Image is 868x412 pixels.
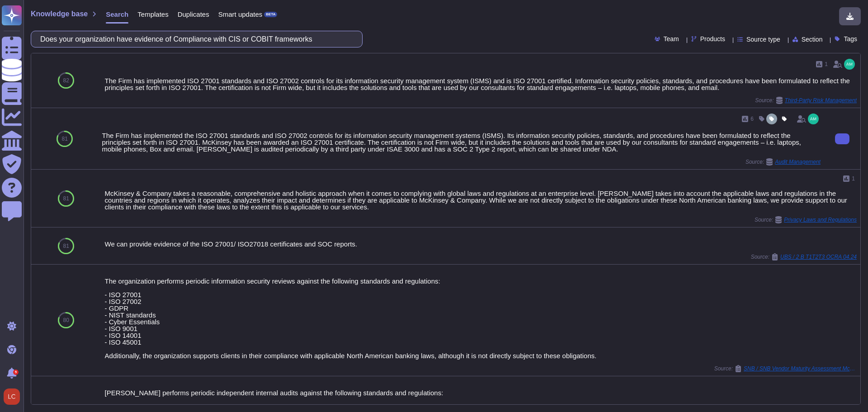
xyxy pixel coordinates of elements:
[802,36,823,43] span: Section
[63,196,69,201] span: 81
[785,98,857,103] span: Third-Party Risk Management
[63,317,69,323] span: 80
[63,78,69,83] span: 82
[137,11,168,18] span: Templates
[746,36,780,43] span: Source type
[744,366,857,371] span: SNB / SNB Vendor Maturity Assessment McKinsey & Company v.1.0
[31,10,88,18] span: Knowledge base
[852,176,855,181] span: 1
[780,254,857,260] span: UBS / 2 B T1T2T3 OCRA 04.24
[36,31,353,47] input: Search a question or template...
[264,12,277,17] div: BETA
[4,388,20,405] img: user
[844,59,855,70] img: user
[808,114,819,124] img: user
[784,217,857,223] span: Privacy Laws and Regulations
[751,253,857,260] span: Source:
[105,190,857,210] div: McKinsey & Company takes a reasonable, comprehensive and holistic approach when it comes to compl...
[745,158,821,166] span: Source:
[63,243,69,249] span: 81
[664,36,679,42] span: Team
[700,36,725,42] span: Products
[13,369,19,375] div: 5
[105,77,857,91] div: The Firm has implemented ISO 27001 standards and ISO 27002 controls for its information security ...
[714,365,857,372] span: Source:
[106,11,128,18] span: Search
[755,97,857,104] span: Source:
[102,132,821,152] div: The Firm has implemented the ISO 27001 standards and ISO 27002 controls for its information secur...
[755,216,857,223] span: Source:
[775,159,821,165] span: Audit Management
[218,11,263,18] span: Smart updates
[825,62,828,67] span: 1
[62,136,68,142] span: 81
[844,36,857,42] span: Tags
[105,241,857,247] div: We can provide evidence of the ISO 27001/ ISO27018 certificates and SOC reports.
[178,11,209,18] span: Duplicates
[2,387,26,407] button: user
[105,278,857,359] div: The organization performs periodic information security reviews against the following standards a...
[750,116,754,122] span: 6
